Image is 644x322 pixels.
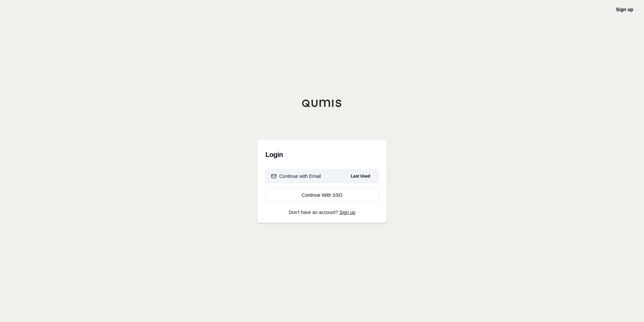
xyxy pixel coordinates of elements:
[265,148,379,161] h3: Login
[271,192,373,198] div: Continue With SSO
[265,188,379,202] a: Continue With SSO
[302,99,342,107] img: Qumis
[271,173,321,180] div: Continue with Email
[265,210,379,215] p: Don't have an account?
[340,210,355,215] a: Sign up
[265,169,379,183] button: Continue with EmailLast Used
[616,7,633,12] a: Sign up
[348,172,373,180] span: Last Used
